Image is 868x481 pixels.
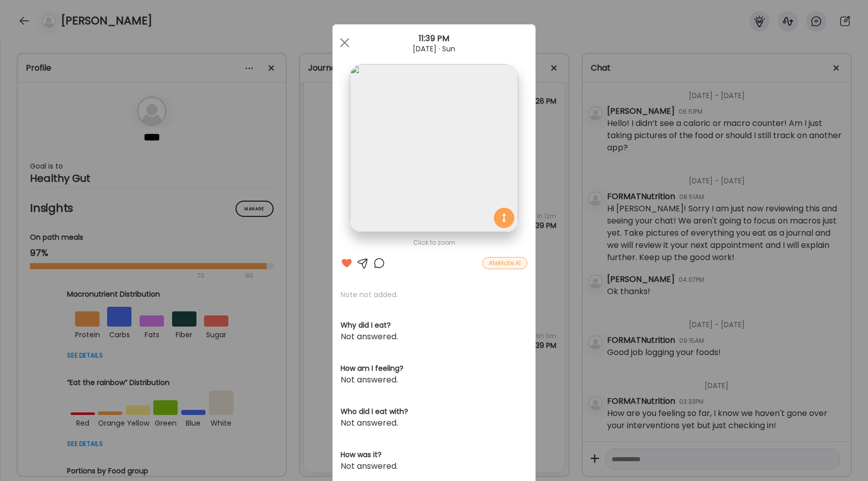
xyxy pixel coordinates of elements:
[332,45,536,53] div: [DATE] · Sun
[341,374,527,386] div: Not answered.
[341,417,527,429] div: Not answered.
[350,64,518,232] img: images%2Fl0dNq57iGhZstK7fLrmhRtfuxLY2%2FxqV1K1a2cxLd4m13vc6n%2FiIEjijudPNhWaeeoYfD8_1080
[341,331,527,343] div: Not answered.
[341,320,527,331] h3: Why did I eat?
[341,450,527,460] h3: How was it?
[332,33,536,45] div: 11:39 PM
[482,257,527,269] div: AteMate AI
[341,237,527,249] div: Click to zoom
[341,460,527,472] div: Not answered.
[341,406,527,417] h3: Who did I eat with?
[341,363,527,374] h3: How am I feeling?
[341,290,527,300] p: Note not added.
